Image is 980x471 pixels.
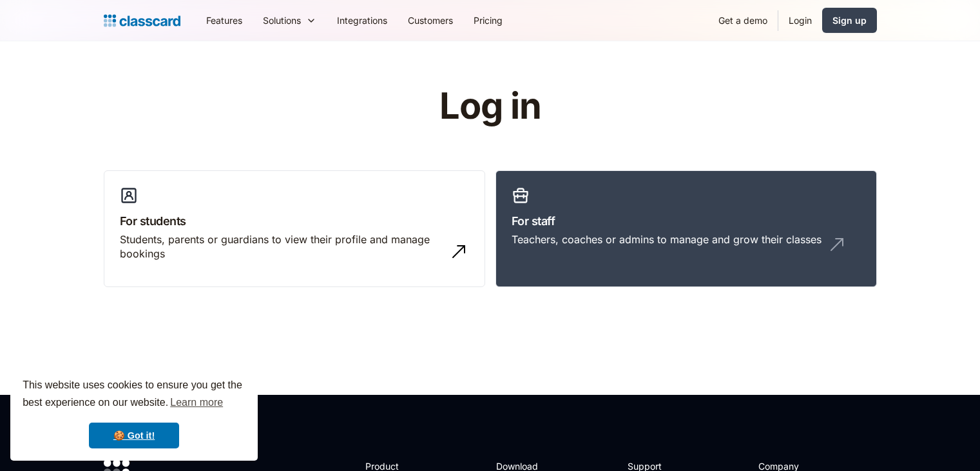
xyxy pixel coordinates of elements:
a: Features [196,6,253,35]
h1: Log in [285,86,695,126]
a: Logo [104,12,180,30]
div: Students, parents or guardians to view their profile and manage bookings [120,232,443,261]
a: Login [778,6,822,35]
div: Solutions [263,14,301,27]
a: Sign up [822,8,877,33]
a: Customers [398,6,463,35]
div: Sign up [832,14,867,27]
a: learn more about cookies [168,393,225,412]
a: For staffTeachers, coaches or admins to manage and grow their classes [495,170,877,288]
div: cookieconsent [10,365,258,461]
div: Teachers, coaches or admins to manage and grow their classes [512,232,821,246]
a: Get a demo [708,6,778,35]
h3: For students [120,212,469,230]
a: Integrations [327,6,398,35]
a: For studentsStudents, parents or guardians to view their profile and manage bookings [104,170,485,288]
span: This website uses cookies to ensure you get the best experience on our website. [23,377,245,412]
h3: For staff [512,212,861,230]
a: dismiss cookie message [89,423,179,448]
a: Pricing [463,6,513,35]
div: Solutions [253,6,327,35]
